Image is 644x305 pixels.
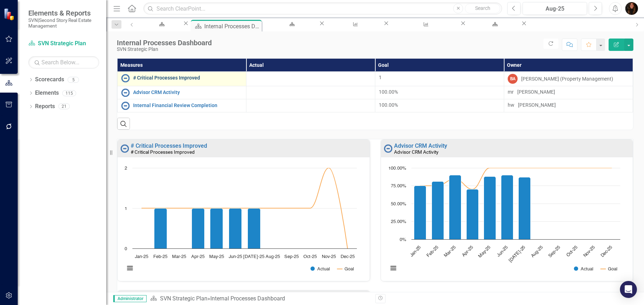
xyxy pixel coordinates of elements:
text: 0% [400,237,406,242]
div: Aug-25 [525,5,585,13]
path: Jun-25, 1. Actual. [229,208,242,248]
img: No Information [120,144,129,153]
text: [DATE]-25 [243,254,264,259]
td: Double-Click to Edit [504,99,633,112]
input: Search ClearPoint... [143,2,502,15]
text: 1 [125,206,127,211]
a: Internal Financial Review Completion [133,103,243,108]
text: Apr-25 [191,254,205,259]
text: Sep-25 [547,245,561,258]
path: Jul-25, 87. Actual. [518,177,530,239]
text: 100.00% [388,166,406,171]
text: May-25 [478,245,491,259]
text: Apr-25 [461,245,474,258]
div: 115 [62,90,76,96]
a: Advisor CRM Activity [394,142,447,149]
div: Tenant Retention Rate [332,27,376,35]
text: Aug-25 [266,254,280,259]
a: # Critical Processes Improved [131,142,207,149]
button: Show Actual [574,266,593,271]
div: Customer Dashboard [269,27,312,35]
text: Feb-25 [426,245,439,258]
a: Financial Dashboard [467,20,520,29]
div: Internal Processes Dashboard [204,22,260,31]
div: » [150,295,370,303]
path: Apr-25, 1. Actual. [192,208,205,248]
path: Jun-25, 90. Actual. [501,175,513,239]
div: Financial Dashboard [473,27,514,35]
img: No Information [384,144,392,153]
a: Scorecards [35,76,64,84]
text: Mar-25 [172,254,186,259]
a: Welcome Page [139,20,182,29]
div: 21 [58,104,70,110]
div: Chart. Highcharts interactive chart. [384,164,629,279]
img: Jill Allen [625,2,638,15]
div: hw [508,101,514,108]
text: 2 [125,166,127,171]
path: Apr-25, 70. Actual. [466,189,478,239]
path: Feb-25, 81. Actual. [432,181,444,239]
span: 1 [379,75,382,80]
a: Elements [35,89,59,97]
img: No Information [121,74,130,82]
text: Jan-25 [409,245,422,258]
button: Show Goal [601,266,617,271]
div: BA [508,74,518,84]
button: Aug-25 [523,2,587,15]
a: Tenant Retention Rate [326,20,383,29]
text: May-25 [209,254,224,259]
img: No Information [121,101,130,110]
div: Double-Click to Edit [381,139,633,281]
td: Double-Click to Edit Right Click for Context Menu [118,86,246,99]
small: # Critical Processes Improved [131,149,195,155]
a: Advisor CRM Activity [133,90,243,95]
text: 50.00% [391,202,406,206]
g: Actual, series 1 of 2. Bar series with 12 bars. [414,168,612,240]
span: Administrator [113,295,147,302]
small: Advisor CRM Activity [394,149,438,155]
div: [PERSON_NAME] (Property Management) [521,75,613,82]
td: Double-Click to Edit Right Click for Context Menu [118,72,246,86]
span: 100.00% [379,102,398,108]
img: ClearPoint Strategy [3,7,16,20]
button: Search [465,4,500,13]
text: Mar-25 [443,245,456,258]
a: # Critical Processes Improved [133,75,243,81]
button: View chart menu, Chart [388,263,398,273]
svg: Interactive chart [384,164,624,279]
a: Reports [35,102,55,111]
small: SVN|Second Story Real Estate Management [28,17,99,29]
text: 0 [125,247,127,251]
span: Search [475,5,490,11]
div: SVN Strategic Plan [117,47,212,52]
text: 75.00% [391,184,406,188]
text: Jun-25 [229,254,242,259]
path: Mar-25, 90. Actual. [449,175,461,239]
div: mr [508,88,514,95]
text: Jan-25 [135,254,148,259]
text: Feb-25 [153,254,167,259]
text: Dec-25 [600,245,613,258]
td: Double-Click to Edit Right Click for Context Menu [118,99,246,112]
text: Oct-25 [565,245,578,258]
path: May-25, 1. Actual. [210,208,223,248]
div: PM Internal Client Scorecard [396,27,453,35]
a: SVN Strategic Plan [28,40,99,48]
text: Aug-25 [530,245,543,258]
td: Double-Click to Edit [504,72,633,86]
text: 25.00% [391,219,406,224]
path: Jul-25, 1. Actual. [248,208,261,248]
text: Oct-25 [303,254,317,259]
div: [PERSON_NAME] [517,88,555,95]
a: Customer Dashboard [263,20,318,29]
path: Jan-25, 75. Actual. [414,186,426,239]
div: [PERSON_NAME] [518,101,556,108]
div: Chart. Highcharts interactive chart. [121,164,366,279]
div: Internal Processes Dashboard [210,295,285,302]
text: Nov-25 [322,254,336,259]
text: Nov-25 [582,245,595,258]
input: Search Below... [28,56,99,69]
div: 5 [68,77,79,83]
